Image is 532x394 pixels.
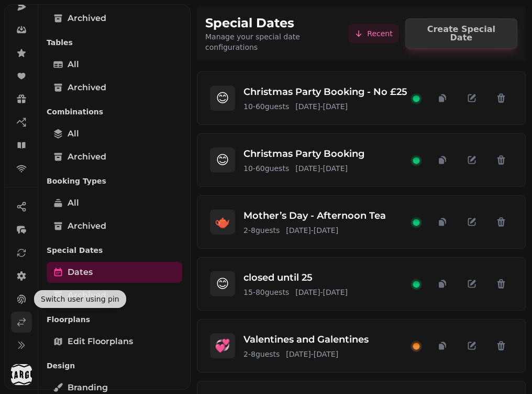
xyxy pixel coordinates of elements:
span: 15 - 80 guests [243,287,289,297]
h3: Mother’s Day - Afternoon Tea [243,208,386,223]
p: Tables [47,33,182,52]
span: 😊 [216,152,229,168]
span: All [68,127,79,140]
a: Archived [47,285,182,306]
a: Archived [47,146,182,167]
div: Switch user using pin [34,290,126,308]
h3: Valentines and Galentines [243,332,369,347]
a: Archived [47,216,182,237]
span: Edit Floorplans [68,335,133,348]
span: [DATE] - [DATE] [295,163,348,174]
span: Create Special Date [418,25,504,42]
p: Floorplans [47,310,182,329]
span: 2 - 8 guests [243,225,280,236]
a: Archived [47,77,182,98]
span: [DATE] - [DATE] [286,349,338,359]
span: Branding [68,381,108,394]
span: 😊 [216,275,229,292]
p: Combinations [47,102,182,121]
span: Archived [68,289,106,302]
span: Recent [367,28,392,39]
p: Special Dates [47,241,182,260]
a: Edit Floorplans [47,331,182,352]
span: 🫖 [215,214,230,230]
h3: Christmas Party Booking - No £25 [243,84,407,99]
a: All [47,54,182,75]
span: 2 - 8 guests [243,349,280,359]
button: Recent [348,24,398,43]
button: Create Special Date [405,18,517,49]
h1: Special Dates [205,15,348,31]
span: Archived [68,12,106,25]
h3: Christmas Party Booking [243,146,364,161]
span: 10 - 60 guests [243,163,289,174]
span: 💞 [215,337,230,354]
span: [DATE] - [DATE] [295,101,348,112]
a: All [47,193,182,214]
p: Booking Types [47,172,182,190]
a: All [47,123,182,144]
button: User avatar [9,364,34,385]
span: Dates [68,266,93,279]
img: User avatar [11,364,32,385]
span: [DATE] - [DATE] [295,287,348,297]
span: Archived [68,220,106,232]
span: [DATE] - [DATE] [286,225,338,236]
span: All [68,58,79,71]
span: Archived [68,81,106,94]
p: Manage your special date configurations [205,31,348,52]
span: All [68,197,79,209]
span: 😊 [216,90,229,107]
span: Archived [68,151,106,163]
span: 10 - 60 guests [243,101,289,112]
h3: closed until 25 [243,270,348,285]
p: Design [47,356,182,375]
a: Dates [47,262,182,283]
a: Archived [47,8,182,29]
